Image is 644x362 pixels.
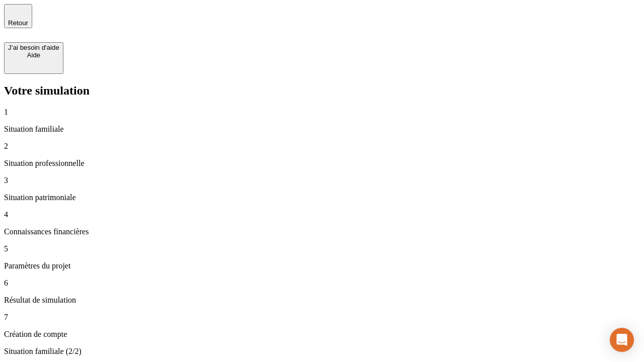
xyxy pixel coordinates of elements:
[8,19,28,27] span: Retour
[4,244,640,253] p: 5
[4,193,640,202] p: Situation patrimoniale
[4,347,640,356] p: Situation familiale (2/2)
[4,227,640,236] p: Connaissances financières
[8,51,59,59] div: Aide
[4,42,63,74] button: J’ai besoin d'aideAide
[4,108,640,117] p: 1
[610,328,634,352] div: Open Intercom Messenger
[4,84,640,98] h2: Votre simulation
[8,44,59,51] div: J’ai besoin d'aide
[4,176,640,185] p: 3
[4,330,640,339] p: Création de compte
[4,142,640,151] p: 2
[4,210,640,219] p: 4
[4,279,640,288] p: 6
[4,261,640,270] p: Paramètres du projet
[4,125,640,134] p: Situation familiale
[4,159,640,168] p: Situation professionnelle
[4,296,640,305] p: Résultat de simulation
[4,313,640,322] p: 7
[4,4,32,28] button: Retour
